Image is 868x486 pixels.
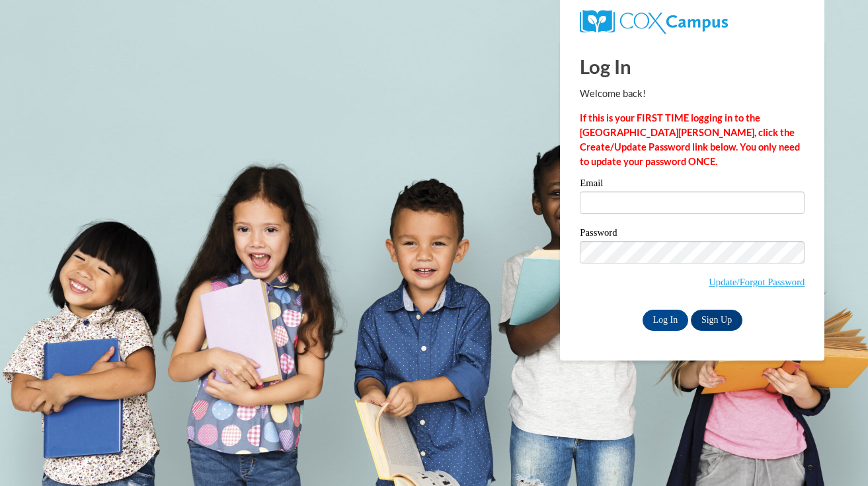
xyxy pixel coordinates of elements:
[643,310,689,331] input: Log In
[709,277,805,287] a: Update/Forgot Password
[580,53,805,80] h1: Log In
[580,112,800,167] strong: If this is your FIRST TIME logging in to the [GEOGRAPHIC_DATA][PERSON_NAME], click the Create/Upd...
[580,10,727,34] img: COX Campus
[580,15,727,26] a: COX Campus
[580,228,805,241] label: Password
[580,178,805,191] label: Email
[691,310,742,331] a: Sign Up
[580,87,805,101] p: Welcome back!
